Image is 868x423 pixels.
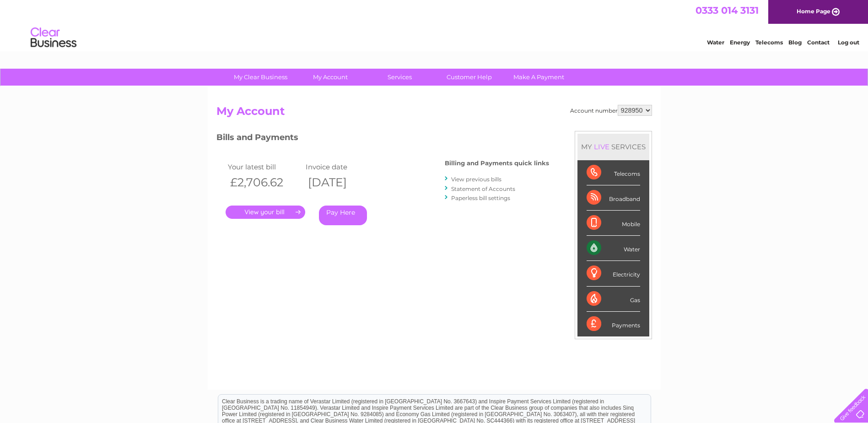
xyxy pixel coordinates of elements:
[223,69,298,86] a: My Clear Business
[451,176,501,183] a: View previous bills
[226,206,305,219] a: .
[707,39,724,46] a: Water
[587,211,640,236] div: Mobile
[807,39,830,46] a: Contact
[216,131,549,147] h3: Bills and Payments
[303,161,381,173] td: Invoice date
[755,39,783,46] a: Telecoms
[226,173,303,192] th: £2,706.62
[587,185,640,211] div: Broadband
[362,69,437,86] a: Services
[788,39,802,46] a: Blog
[218,5,651,44] div: Clear Business is a trading name of Verastar Limited (registered in [GEOGRAPHIC_DATA] No. 3667643...
[592,142,611,151] div: LIVE
[431,69,507,86] a: Customer Help
[451,185,515,192] a: Statement of Accounts
[587,160,640,185] div: Telecoms
[501,69,577,86] a: Make A Payment
[587,287,640,312] div: Gas
[226,161,303,173] td: Your latest bill
[587,261,640,286] div: Electricity
[216,105,652,122] h2: My Account
[292,69,368,86] a: My Account
[838,39,859,46] a: Log out
[319,206,367,225] a: Pay Here
[695,5,759,16] a: 0333 014 3131
[730,39,750,46] a: Energy
[30,24,77,52] img: logo.png
[587,312,640,336] div: Payments
[303,173,381,192] th: [DATE]
[445,160,549,167] h4: Billing and Payments quick links
[451,195,510,201] a: Paperless bill settings
[587,236,640,261] div: Water
[577,134,649,160] div: MY SERVICES
[570,105,652,116] div: Account number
